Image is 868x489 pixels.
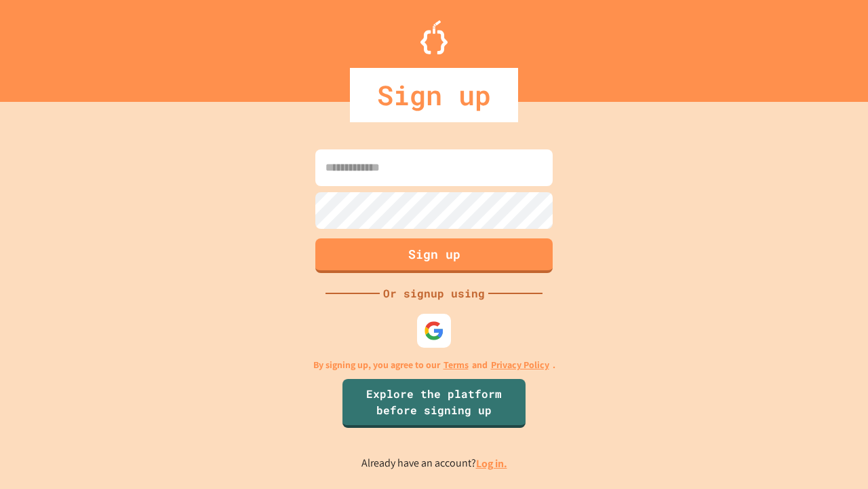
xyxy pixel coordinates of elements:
[350,68,518,122] div: Sign up
[424,321,444,341] img: google-icon.svg
[491,358,549,372] a: Privacy Policy
[342,379,526,428] a: Explore the platform before signing up
[361,455,507,472] p: Already have an account?
[315,238,553,273] button: Sign up
[476,456,507,471] a: Log in.
[313,358,555,372] p: By signing up, you agree to our and .
[380,285,488,302] div: Or signup using
[443,358,469,372] a: Terms
[420,20,448,54] img: Logo.svg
